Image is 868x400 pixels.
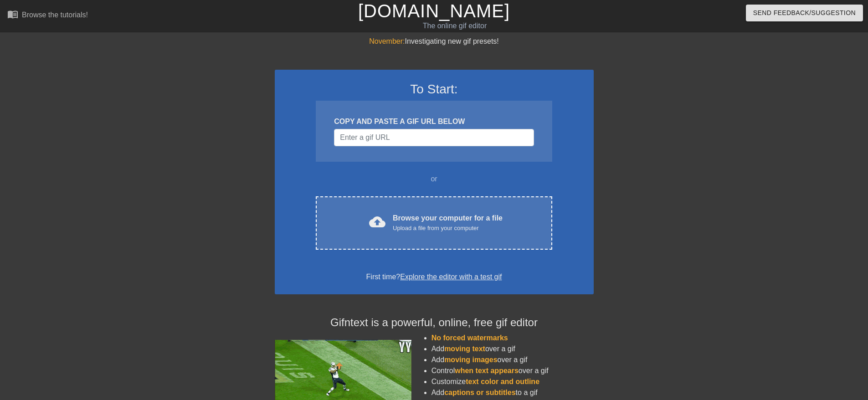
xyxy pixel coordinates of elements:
[334,129,534,146] input: Username
[455,367,519,374] span: when text appears
[444,345,485,353] span: moving text
[431,365,594,376] li: Control over a gif
[287,272,582,282] div: First time?
[294,21,616,31] div: The online gif editor
[298,174,570,185] div: or
[431,354,594,365] li: Add over a gif
[369,214,385,230] span: cloud_upload
[7,9,18,20] span: menu_book
[431,334,508,342] span: No forced watermarks
[393,224,503,233] div: Upload a file from your computer
[431,387,594,398] li: Add to a gif
[466,378,539,385] span: text color and outline
[746,5,863,21] button: Send Feedback/Suggestion
[369,37,405,45] span: November:
[753,7,856,19] span: Send Feedback/Suggestion
[444,356,497,364] span: moving images
[275,36,594,47] div: Investigating new gif presets!
[400,273,502,281] a: Explore the editor with a test gif
[393,213,503,233] div: Browse your computer for a file
[275,316,594,329] h4: Gifntext is a powerful, online, free gif editor
[431,376,594,387] li: Customize
[334,116,534,127] div: COPY AND PASTE A GIF URL BELOW
[431,344,594,354] li: Add over a gif
[358,1,510,21] a: [DOMAIN_NAME]
[444,389,515,396] span: captions or subtitles
[287,82,582,97] h3: To Start:
[22,11,88,19] div: Browse the tutorials!
[7,9,88,23] a: Browse the tutorials!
